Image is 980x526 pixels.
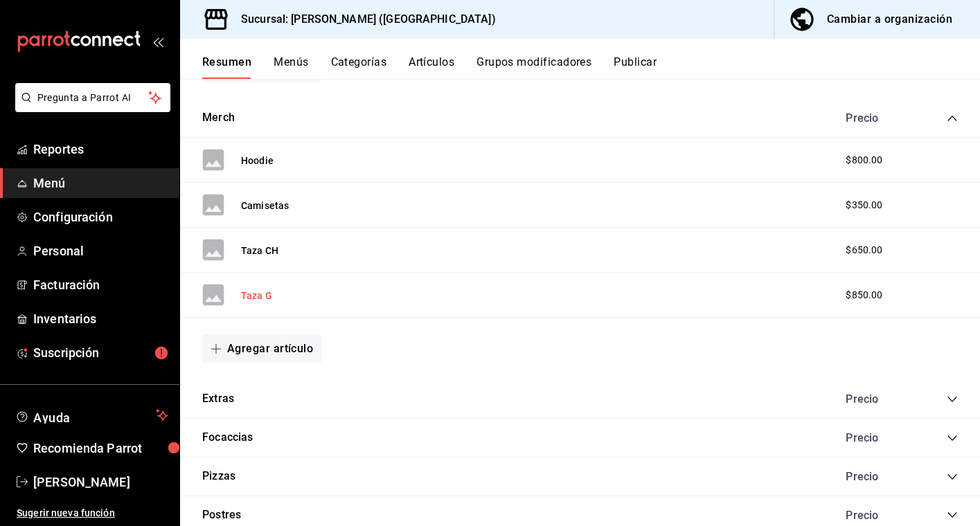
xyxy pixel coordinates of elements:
[202,391,234,407] button: Extras
[33,473,168,491] span: [PERSON_NAME]
[947,433,958,444] button: collapse-category-row
[241,199,289,212] button: Camisetas
[274,55,308,79] button: Menús
[832,111,920,125] div: Precio
[614,55,657,79] button: Publicar
[947,471,958,482] button: collapse-category-row
[33,439,168,457] span: Recomienda Parrot
[846,288,882,302] span: $850.00
[202,110,235,126] button: Merch
[33,242,168,260] span: Personal
[202,469,235,484] button: Pizzas
[10,100,170,115] a: Pregunta a Parrot AI
[409,55,454,79] button: Artículos
[202,507,241,523] button: Postres
[33,309,168,328] span: Inventarios
[33,407,150,424] span: Ayuda
[202,55,251,79] button: Resumen
[202,55,980,79] div: navigation tabs
[33,174,168,192] span: Menú
[230,11,496,28] h3: Sucursal: [PERSON_NAME] ([GEOGRAPHIC_DATA])
[241,289,272,302] button: Taza G
[827,10,952,29] div: Cambiar a organización
[202,334,321,363] button: Agregar artículo
[476,55,591,79] button: Grupos modificadores
[33,343,168,362] span: Suscripción
[832,431,920,444] div: Precio
[947,394,958,405] button: collapse-category-row
[152,36,163,47] button: open_drawer_menu
[947,113,958,124] button: collapse-category-row
[33,275,168,294] span: Facturación
[33,140,168,158] span: Reportes
[33,208,168,226] span: Configuración
[846,198,882,212] span: $350.00
[241,154,274,167] button: Hoodie
[832,509,920,522] div: Precio
[202,430,253,446] button: Focaccias
[241,244,278,257] button: Taza CH
[832,392,920,406] div: Precio
[331,55,387,79] button: Categorías
[947,509,958,520] button: collapse-category-row
[15,83,170,112] button: Pregunta a Parrot AI
[846,153,882,167] span: $800.00
[17,506,168,520] span: Sugerir nueva función
[832,470,920,483] div: Precio
[846,243,882,257] span: $650.00
[37,91,149,105] span: Pregunta a Parrot AI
